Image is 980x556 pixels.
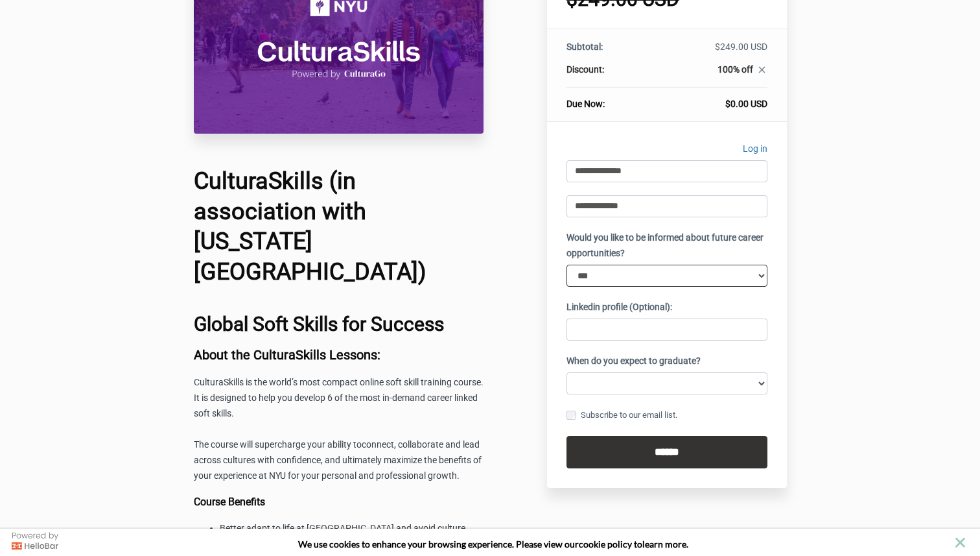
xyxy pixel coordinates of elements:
[566,354,701,369] label: When do you expect to graduate?
[566,300,672,315] label: Linkedin profile (Optional):
[566,42,603,52] span: Subtotal:
[194,439,362,450] span: The course will supercharge your ability to
[194,313,444,335] b: Global Soft Skills for Success
[566,408,677,422] label: Subscribe to our email list.
[220,523,465,549] span: Better adapt to life at [GEOGRAPHIC_DATA] and avoid culture shock
[194,439,482,481] span: connect, collaborate and lead across cultures with confidence, and ultimately maximize the benefi...
[579,538,632,550] a: cookie policy
[756,64,767,75] i: close
[194,348,484,362] h3: About the CulturaSkills Lessons:
[566,411,576,420] input: Subscribe to our email list.
[725,99,767,109] span: $0.00 USD
[651,40,767,63] td: $249.00 USD
[566,88,651,111] th: Due Now:
[753,64,767,79] a: close
[642,538,688,550] span: learn more.
[566,230,767,261] label: Would you like to be informed about future career opportunities?
[743,141,767,160] a: Log in
[194,166,484,287] h1: CulturaSkills (in association with [US_STATE][GEOGRAPHIC_DATA])
[194,377,484,418] span: CulturaSkills is the world’s most compact online soft skill training course. It is designed to he...
[566,63,651,88] th: Discount:
[952,535,968,551] button: close
[298,538,579,550] span: We use cookies to enhance your browsing experience. Please view our
[194,496,265,508] b: Course Benefits
[717,64,753,75] span: 100% off
[634,538,642,550] strong: to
